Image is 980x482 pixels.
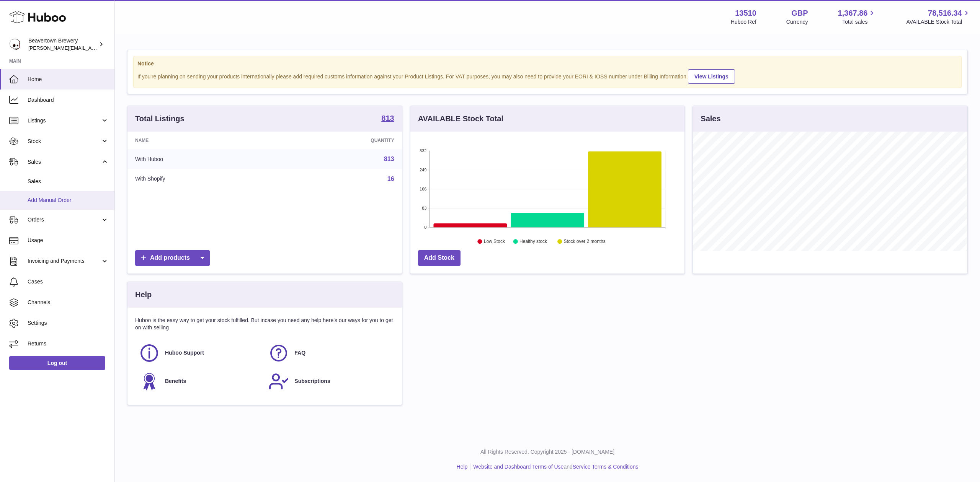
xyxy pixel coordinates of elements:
[842,18,876,26] span: Total sales
[28,299,109,306] span: Channels
[28,138,101,145] span: Stock
[28,216,101,223] span: Orders
[127,132,275,149] th: Name
[786,18,808,26] div: Currency
[381,114,394,124] a: 813
[735,8,756,18] strong: 13510
[294,349,305,357] span: FAQ
[135,114,185,124] h3: Total Listings
[28,37,97,52] div: Beavertown Brewery
[139,371,261,392] a: Benefits
[28,257,101,265] span: Invoicing and Payments
[384,156,394,162] a: 813
[418,250,461,266] a: Add Stock
[28,76,109,83] span: Home
[268,371,390,392] a: Subscriptions
[9,356,105,370] a: Log out
[28,340,109,347] span: Returns
[701,114,720,124] h3: Sales
[838,8,877,26] a: 1,367.86 Total sales
[135,317,394,331] p: Huboo is the easy way to get your stock fulfilled. But incase you need any help here's our ways f...
[9,39,21,50] img: Matthew.McCormack@beavertownbrewery.co.uk
[422,206,426,210] text: 83
[28,158,101,166] span: Sales
[135,290,152,300] h3: Help
[294,378,330,385] span: Subscriptions
[484,239,505,244] text: Low Stock
[424,225,426,230] text: 0
[127,169,275,189] td: With Shopify
[28,278,109,285] span: Cases
[420,187,426,191] text: 166
[28,45,194,51] span: [PERSON_NAME][EMAIL_ADDRESS][PERSON_NAME][DOMAIN_NAME]
[137,60,957,67] strong: Notice
[838,8,868,18] span: 1,367.86
[470,463,638,471] li: and
[519,239,547,244] text: Healthy stock
[139,343,261,363] a: Huboo Support
[906,8,971,26] a: 78,516.34 AVAILABLE Stock Total
[121,448,974,456] p: All Rights Reserved. Copyright 2025 - [DOMAIN_NAME]
[387,176,394,182] a: 16
[573,464,639,470] a: Service Terms & Conditions
[420,148,426,153] text: 332
[420,168,426,172] text: 249
[906,18,971,26] span: AVAILABLE Stock Total
[564,239,606,244] text: Stock over 2 months
[135,250,210,266] a: Add products
[275,132,402,149] th: Quantity
[165,378,186,385] span: Benefits
[418,114,503,124] h3: AVAILABLE Stock Total
[791,8,808,18] strong: GBP
[28,117,101,124] span: Listings
[457,464,468,470] a: Help
[28,237,109,244] span: Usage
[28,96,109,104] span: Dashboard
[165,349,204,357] span: Huboo Support
[473,464,563,470] a: Website and Dashboard Terms of Use
[688,69,735,84] a: View Listings
[127,149,275,169] td: With Huboo
[268,343,390,363] a: FAQ
[928,8,962,18] span: 78,516.34
[28,178,109,185] span: Sales
[28,319,109,327] span: Settings
[137,68,957,84] div: If you're planning on sending your products internationally please add required customs informati...
[731,18,756,26] div: Huboo Ref
[28,197,109,204] span: Add Manual Order
[381,114,394,122] strong: 813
